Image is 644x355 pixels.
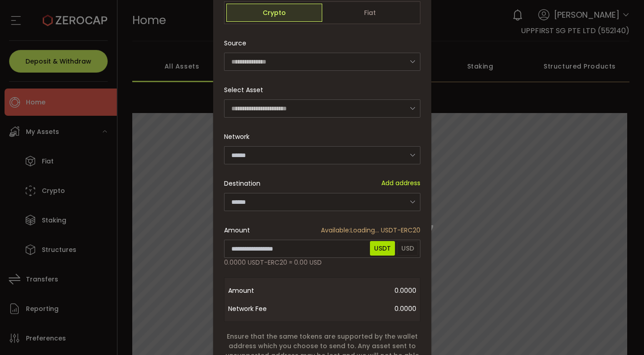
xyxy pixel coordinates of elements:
span: 0.0000 [301,300,416,318]
span: Destination [224,179,260,188]
span: Available: [321,226,350,235]
span: Amount [224,226,250,235]
span: Network Fee [228,300,301,318]
span: Add address [381,178,420,188]
span: Crypto [226,4,322,22]
label: Select Asset [224,85,269,94]
span: Loading... USDT-ERC20 [321,226,420,235]
span: USD [397,241,418,256]
label: Network [224,132,255,141]
span: Source [224,34,246,52]
span: Amount [228,281,301,300]
span: 0.0000 USDT-ERC20 ≈ 0.00 USD [224,258,322,267]
iframe: Chat Widget [599,311,644,355]
span: Fiat [322,4,418,22]
span: USDT [370,241,395,256]
span: 0.0000 [301,281,416,300]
